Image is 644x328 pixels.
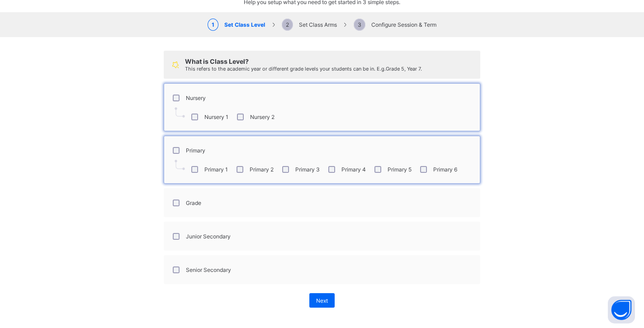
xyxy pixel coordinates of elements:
label: Primary 6 [433,166,457,173]
label: Nursery 2 [250,114,275,120]
label: Primary 2 [250,166,274,173]
img: pointer.7d5efa4dba55a2dde3e22c45d215a0de.svg [175,107,185,118]
span: Set Class Arms [282,21,337,28]
span: 3 [354,19,365,31]
label: Primary 4 [341,166,366,173]
label: Junior Secondary [186,233,231,240]
label: Primary 1 [204,166,228,173]
button: Open asap [608,296,635,323]
label: Grade [186,200,201,206]
img: pointer.7d5efa4dba55a2dde3e22c45d215a0de.svg [175,160,185,170]
span: 2 [282,19,293,31]
span: Configure Session & Term [354,21,436,28]
label: Primary [186,147,205,154]
span: 1 [208,19,218,31]
span: What is Class Level? [185,57,249,65]
span: Set Class Level [208,21,265,28]
label: Senior Secondary [186,266,231,273]
span: Next [316,297,328,304]
label: Nursery [186,95,206,101]
label: Primary 5 [388,166,412,173]
label: Primary 3 [295,166,320,173]
label: Nursery 1 [204,114,228,120]
span: This refers to the academic year or different grade levels your students can be in. E.g. Grade 5,... [185,66,422,72]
